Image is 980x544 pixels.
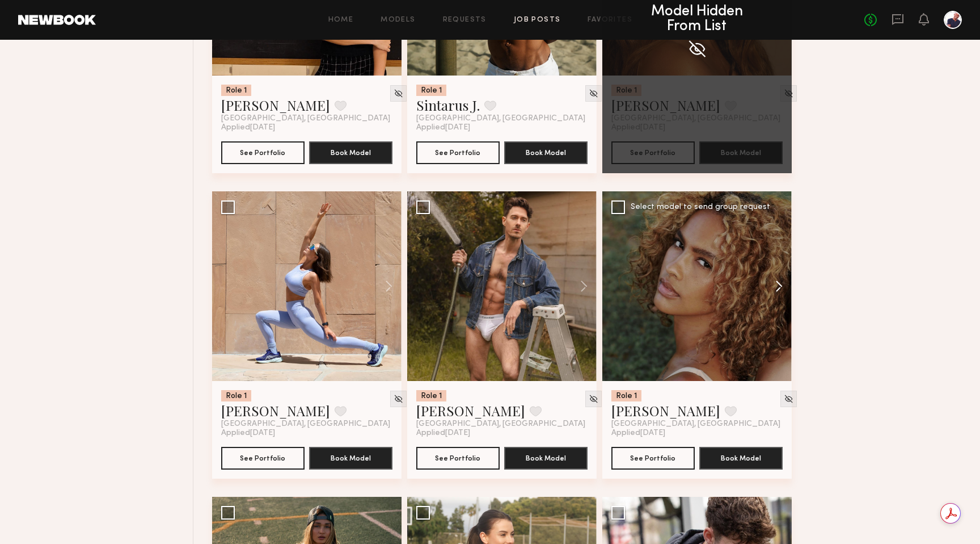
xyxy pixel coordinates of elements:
a: [PERSON_NAME] [611,401,720,420]
div: Applied [DATE] [221,429,392,438]
div: Role 1 [611,390,641,401]
a: Book Model [504,147,588,157]
img: Unhide Model [589,89,598,98]
a: Book Model [699,453,783,462]
a: Book Model [504,453,588,462]
a: [PERSON_NAME] [221,96,330,114]
button: See Portfolio [221,447,305,470]
a: Sintarus J. [416,96,480,114]
a: [PERSON_NAME] [221,401,330,420]
div: Applied [DATE] [416,123,588,132]
img: Unhide Model [589,394,598,404]
div: Role 1 [416,390,446,401]
div: Role 1 [416,85,446,96]
a: Book Model [309,147,392,157]
button: See Portfolio [611,447,695,470]
button: Book Model [309,141,392,164]
img: Unhide Model [784,394,793,404]
div: Role 1 [221,390,251,401]
img: Hiding Model [687,39,707,59]
img: Unhide Model [394,394,403,404]
a: Home [328,16,354,24]
button: Book Model [309,447,392,470]
button: See Portfolio [221,141,305,164]
a: Book Model [309,453,392,462]
span: [GEOGRAPHIC_DATA], [GEOGRAPHIC_DATA] [611,420,780,429]
button: See Portfolio [416,141,500,164]
button: Book Model [504,447,588,470]
div: Applied [DATE] [416,429,588,438]
a: Job Posts [514,16,561,24]
span: [GEOGRAPHIC_DATA], [GEOGRAPHIC_DATA] [416,114,585,123]
a: Requests [443,16,487,24]
span: [GEOGRAPHIC_DATA], [GEOGRAPHIC_DATA] [416,420,585,429]
p: Model Hidden From List [651,5,743,34]
div: Role 1 [221,85,251,96]
button: Book Model [504,141,588,164]
a: Favorites [588,16,632,24]
div: Select model to send group request [631,203,770,211]
div: Applied [DATE] [611,429,783,438]
button: See Portfolio [416,447,500,470]
button: Book Model [699,447,783,470]
div: Applied [DATE] [221,123,392,132]
a: Models [381,16,415,24]
a: [PERSON_NAME] [416,401,525,420]
img: Unhide Model [394,89,403,98]
span: [GEOGRAPHIC_DATA], [GEOGRAPHIC_DATA] [221,420,390,429]
span: [GEOGRAPHIC_DATA], [GEOGRAPHIC_DATA] [221,114,390,123]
